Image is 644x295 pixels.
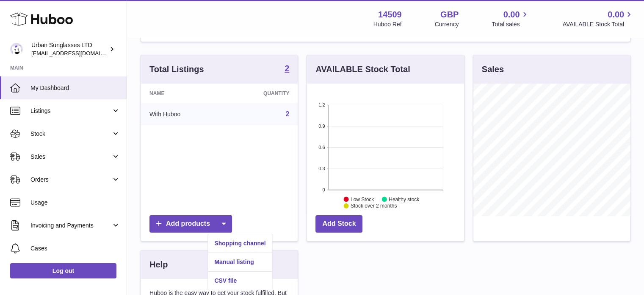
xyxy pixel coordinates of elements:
strong: 14509 [378,9,402,20]
text: 0.9 [319,124,325,129]
a: Manual listing [208,253,272,271]
a: Add products [149,215,232,233]
text: Stock over 2 months [351,203,397,209]
h3: Sales [482,64,504,75]
h3: AVAILABLE Stock Total [315,64,410,75]
img: info@urbansunglasses.co.uk [10,43,23,56]
span: AVAILABLE Stock Total [562,20,634,28]
div: Currency [435,20,459,28]
a: Add Stock [315,215,362,233]
th: Quantity [224,84,298,103]
th: Name [141,84,224,103]
h3: Help [149,259,168,270]
a: 0.00 Total sales [492,9,529,28]
text: Low Stock [351,196,374,202]
td: With Huboo [141,103,224,125]
a: Shopping channel [208,234,272,253]
strong: GBP [440,9,459,20]
span: Invoicing and Payments [30,222,111,230]
span: 0.00 [503,9,520,20]
span: My Dashboard [30,84,120,92]
text: 1.2 [319,102,325,107]
span: [EMAIL_ADDRESS][DOMAIN_NAME] [31,50,124,56]
text: 0.3 [319,166,325,171]
a: 0.00 AVAILABLE Stock Total [562,9,634,28]
span: Total sales [492,20,529,28]
span: Usage [30,199,120,207]
text: Healthy stock [389,196,420,202]
a: CSV file [208,272,272,290]
div: Huboo Ref [373,20,402,28]
span: Cases [30,244,120,253]
span: Orders [30,176,111,184]
h3: Total Listings [149,64,204,75]
span: Listings [30,107,111,115]
span: Sales [30,153,111,161]
a: 2 [285,110,289,118]
a: Log out [10,263,116,278]
strong: 2 [285,64,289,73]
text: 0 [323,187,325,192]
text: 0.6 [319,145,325,150]
span: Stock [30,130,111,138]
a: 2 [285,64,289,74]
span: 0.00 [608,9,624,20]
div: Urban Sunglasses LTD [31,41,108,57]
